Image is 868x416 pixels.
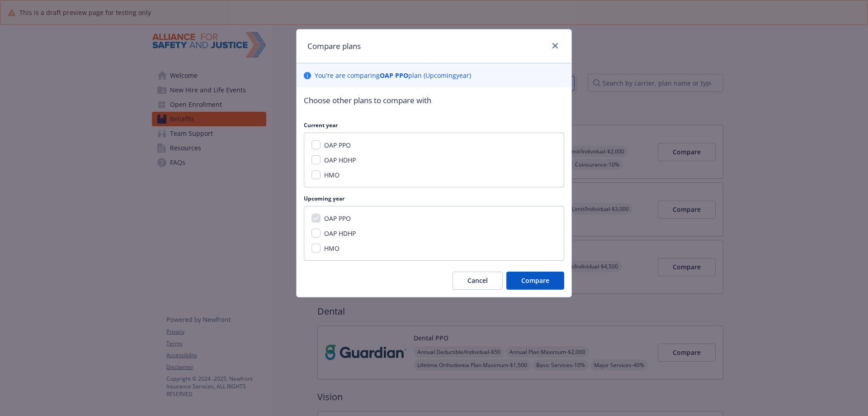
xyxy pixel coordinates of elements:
span: OAP HDHP [324,156,356,164]
span: HMO [324,244,340,253]
p: You ' re are comparing plan ( Upcoming year) [315,71,471,80]
span: Compare [521,276,549,285]
span: OAP PPO [324,141,351,149]
h1: Compare plans [307,40,361,52]
p: Current year [304,121,564,129]
p: Choose other plans to compare with [304,95,564,106]
b: OAP PPO [380,71,408,80]
button: Cancel [453,272,503,290]
span: HMO [324,171,340,179]
a: close [550,40,561,51]
span: Cancel [467,276,488,285]
p: Upcoming year [304,195,564,202]
span: OAP PPO [324,214,351,223]
button: Compare [506,272,564,290]
span: OAP HDHP [324,229,356,238]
